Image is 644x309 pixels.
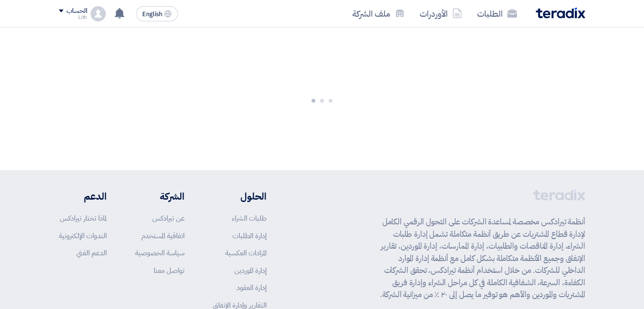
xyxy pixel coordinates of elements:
a: سياسة الخصوصية [135,248,184,258]
div: الحساب [66,7,87,15]
a: المزادات العكسية [225,248,267,258]
a: إدارة الطلبات [232,231,267,241]
li: الحلول [213,189,267,203]
a: الدعم الفني [76,248,107,258]
a: طلبات الشراء [232,213,267,223]
a: عن تيرادكس [152,213,184,223]
li: الدعم [59,189,107,203]
a: ملف الشركة [345,2,412,25]
a: تواصل معنا [154,265,184,276]
a: اتفاقية المستخدم [141,231,184,241]
span: English [142,11,162,18]
a: إدارة الموردين [234,265,267,276]
li: الشركة [135,189,184,203]
a: الندوات الإلكترونية [59,231,107,241]
a: الطلبات [469,2,524,25]
a: لماذا تختار تيرادكس [60,213,107,223]
button: English [136,6,178,21]
div: Lith [59,15,87,20]
img: profile_test.png [91,6,106,21]
img: Teradix logo [536,8,585,19]
a: إدارة العقود [237,282,267,293]
p: أنظمة تيرادكس مخصصة لمساعدة الشركات على التحول الرقمي الكامل لإدارة قطاع المشتريات عن طريق أنظمة ... [375,216,585,301]
a: الأوردرات [412,2,469,25]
